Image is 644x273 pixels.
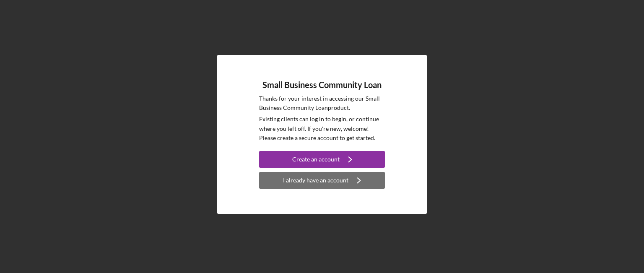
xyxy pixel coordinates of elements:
button: Create an account [259,151,385,168]
a: Create an account [259,151,385,170]
h4: Small Business Community Loan [262,80,382,90]
div: Create an account [292,151,340,168]
button: I already have an account [259,172,385,189]
p: Thanks for your interest in accessing our Small Business Community Loan product. [259,94,385,113]
p: Existing clients can log in to begin, or continue where you left off. If you're new, welcome! Ple... [259,114,385,143]
div: I already have an account [283,172,348,189]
